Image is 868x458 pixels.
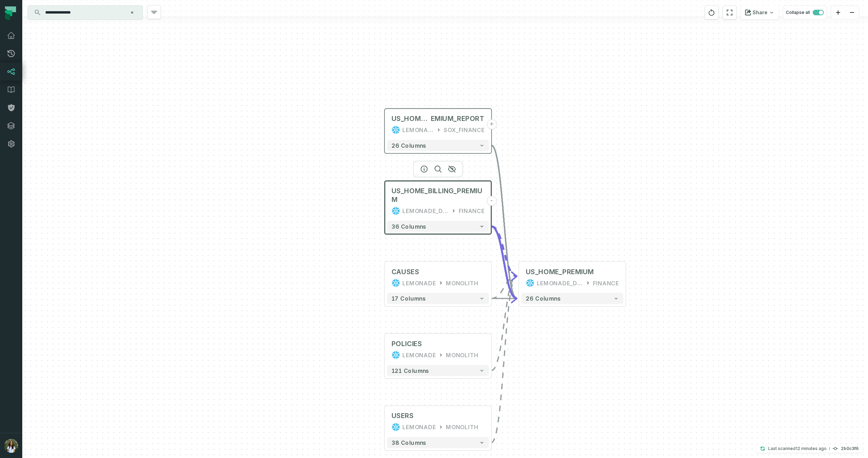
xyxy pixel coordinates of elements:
span: US_HOME_BILLING_PREMIUM [392,187,485,204]
button: Collapse all [783,6,827,19]
span: 17 columns [392,295,426,302]
div: FINANCE [593,278,619,287]
span: 36 columns [392,223,427,230]
span: 26 columns [526,295,561,302]
span: US_HOME_PR [392,114,431,123]
img: avatar of Noa Gordon [4,439,18,453]
div: LEMONADE_DWH [537,278,583,287]
div: USERS [392,411,414,420]
button: Clear search query [129,9,136,16]
div: FINANCE [459,206,485,215]
div: LEMONADE [402,278,436,287]
button: zoom out [845,6,859,19]
div: LEMONADE [402,351,436,360]
div: POLICIES [392,340,422,349]
button: - [487,196,497,206]
g: Edge from 47b78dfb58e53adf49793c5c94240b69 to 1e12b9f02c79c411ced6c29f436c29ee [491,226,517,276]
button: + [487,119,497,129]
span: 121 columns [392,367,429,374]
p: Last scanned [768,445,827,452]
span: EMIUM_REPORT [431,114,485,123]
div: CAUSES [392,267,419,276]
g: Edge from 47b78dfb58e53adf49793c5c94240b69 to 1e12b9f02c79c411ced6c29f436c29ee [491,226,517,298]
div: US_HOME_PREMIUM_REPORT [392,114,485,123]
span: 38 columns [392,439,427,446]
button: Last scanned[DATE] 12:31:00 PM2b0c3f6 [756,444,863,453]
div: US_HOME_PREMIUM [526,267,594,276]
span: 26 columns [392,142,427,149]
button: Share [741,6,779,19]
h4: 2b0c3f6 [841,447,859,451]
div: MONOLITH [446,278,479,287]
div: LEMONADE [402,125,433,134]
g: Edge from 581467b81c205fa9a4c90fb67d9c764f to 1e12b9f02c79c411ced6c29f436c29ee [491,276,517,443]
div: MONOLITH [446,351,479,360]
g: Edge from 842d6811d10183739614569a878389cf to 1e12b9f02c79c411ced6c29f436c29ee [491,145,517,298]
button: zoom in [831,6,845,19]
div: MONOLITH [446,423,479,432]
relative-time: Sep 15, 2025, 12:31 PM GMT+3 [796,446,827,451]
div: LEMONADE [402,423,436,432]
div: LEMONADE_DWH [402,206,448,215]
div: SOX_FINANCE [444,125,485,134]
